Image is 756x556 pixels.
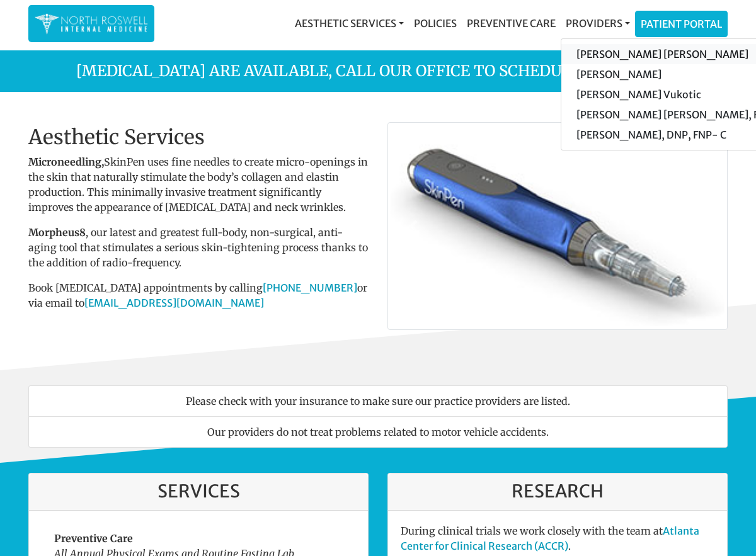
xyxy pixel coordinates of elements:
p: , our latest and greatest full-body, non-surgical, anti-aging tool that stimulates a serious skin... [28,225,369,270]
p: SkinPen uses fine needles to create micro-openings in the skin that naturally stimulate the body’... [28,154,369,215]
a: Atlanta Center for Clinical Research (ACCR) [401,525,699,552]
h3: Services [42,481,355,502]
a: [PHONE_NUMBER] [263,281,357,294]
p: During clinical trials we work closely with the team at . [401,523,714,553]
b: Morpheus8 [28,226,86,239]
li: Our providers do not treat problems related to motor vehicle accidents. [28,416,728,448]
p: Book [MEDICAL_DATA] appointments by calling or via email to [28,280,369,310]
strong: Preventive Care [54,532,133,545]
a: Providers [561,11,635,36]
img: North Roswell Internal Medicine [35,11,148,36]
a: Policies [409,11,462,36]
a: Aesthetic Services [290,11,409,36]
p: [MEDICAL_DATA] are available, call our office to schedule! 770.645.0017 [19,60,737,82]
h3: Research [401,481,714,502]
strong: Microneedling, [28,156,104,168]
a: Patient Portal [636,11,727,37]
h2: Aesthetic Services [28,125,369,149]
li: Please check with your insurance to make sure our practice providers are listed. [28,385,728,417]
a: Preventive Care [462,11,561,36]
a: [EMAIL_ADDRESS][DOMAIN_NAME] [84,297,264,309]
